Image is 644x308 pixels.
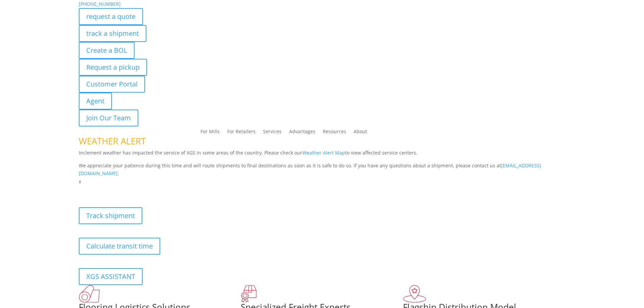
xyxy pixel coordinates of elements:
img: xgs-icon-flagship-distribution-model-red [403,285,426,303]
a: Join Our Team [79,110,138,126]
img: xgs-icon-focused-on-flooring-red [241,285,257,303]
a: Calculate transit time [79,238,160,255]
a: Advantages [289,129,315,137]
a: Weather Alert Map [302,149,345,156]
p: Inclement weather has impacted the service of XGS in some areas of the country. Please check our ... [79,149,566,162]
a: For Retailers [227,129,256,137]
a: Request a pickup [79,59,147,76]
a: request a quote [79,8,143,25]
a: XGS ASSISTANT [79,268,143,285]
span: WEATHER ALERT [79,135,146,147]
a: Resources [323,129,346,137]
img: xgs-icon-total-supply-chain-intelligence-red [79,285,100,303]
a: About [354,129,367,137]
a: Create a BOL [79,42,135,59]
a: For Mills [200,129,220,137]
a: [PHONE_NUMBER] [79,1,121,7]
p: x [79,177,566,186]
b: Visibility, transparency, and control for your entire supply chain. [79,187,230,193]
a: Services [263,129,282,137]
a: Track shipment [79,207,142,224]
a: Customer Portal [79,76,145,93]
p: We appreciate your patience during this time and will route shipments to final destinations as so... [79,162,566,178]
a: track a shipment [79,25,146,42]
a: Agent [79,93,112,110]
